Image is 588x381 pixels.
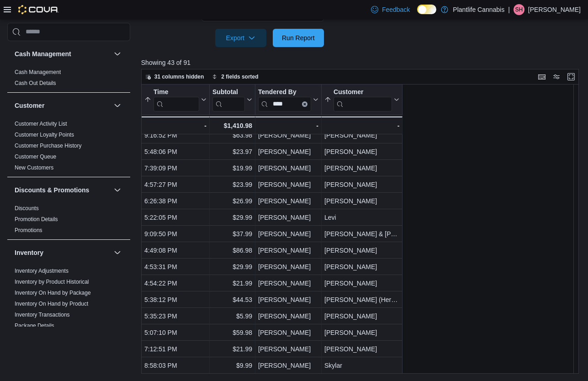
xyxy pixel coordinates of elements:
div: [PERSON_NAME] [324,130,399,141]
button: Inventory [112,247,123,258]
div: Skylar [324,360,399,371]
div: 9:09:50 PM [144,228,207,239]
div: [PERSON_NAME] [258,196,318,206]
span: Inventory On Hand by Package [15,289,91,296]
div: [PERSON_NAME] [324,179,399,190]
div: 4:49:08 PM [144,245,207,256]
div: 4:54:22 PM [144,278,207,289]
img: Cova [18,5,59,14]
div: $21.99 [212,278,252,289]
div: [PERSON_NAME] [258,360,318,371]
div: $21.99 [212,344,252,355]
button: Customer [324,88,399,111]
div: Discounts & Promotions [7,203,130,239]
div: - [324,120,399,131]
div: 5:35:23 PM [144,311,207,322]
a: Inventory Transactions [15,312,70,318]
div: Sarah Haight [514,4,524,15]
div: $59.98 [212,327,252,338]
div: $44.53 [212,294,252,305]
a: New Customers [15,164,53,171]
div: [PERSON_NAME] [258,344,318,355]
input: Dark Mode [417,5,436,14]
button: Cash Management [15,49,110,58]
div: $37.99 [212,228,252,239]
span: Promotion Details [15,216,58,223]
div: - [258,120,318,131]
a: Customer Purchase History [15,143,82,149]
div: [PERSON_NAME] [324,261,399,272]
div: [PERSON_NAME] [258,294,318,305]
div: [PERSON_NAME] [324,311,399,322]
p: [PERSON_NAME] [528,4,581,15]
div: [PERSON_NAME] [258,327,318,338]
div: [PERSON_NAME] [324,146,399,157]
button: 2 fields sorted [208,71,262,82]
div: 5:48:06 PM [144,146,207,157]
div: 4:53:31 PM [144,261,207,272]
span: Customer Loyalty Points [15,131,74,138]
button: Inventory [15,248,110,257]
div: [PERSON_NAME] [258,311,318,322]
div: [PERSON_NAME] [324,327,399,338]
div: [PERSON_NAME] [258,212,318,223]
div: $29.99 [212,261,252,272]
div: [PERSON_NAME] [258,245,318,256]
span: Inventory On Hand by Product [15,300,88,307]
button: Run Report [273,29,324,47]
div: $26.99 [212,196,252,206]
div: - [144,120,207,131]
a: Inventory Adjustments [15,268,69,274]
button: Display options [551,71,562,82]
div: [PERSON_NAME] [258,278,318,289]
div: Levi [324,212,399,223]
a: Discounts [15,205,39,212]
button: Discounts & Promotions [15,185,110,195]
div: Customer [7,118,130,177]
a: Package Details [15,323,54,329]
p: Showing 43 of 91 [141,58,583,67]
div: Cash Management [7,67,130,92]
div: [PERSON_NAME] [258,228,318,239]
span: Cash Management [15,69,61,76]
span: SH [515,4,523,15]
div: $9.99 [212,360,252,371]
div: [PERSON_NAME] [258,163,318,174]
a: Inventory On Hand by Package [15,290,91,296]
button: Clear input [302,101,307,106]
span: Package Details [15,322,54,329]
div: [PERSON_NAME] [324,196,399,206]
div: $29.99 [212,212,252,223]
div: [PERSON_NAME] [324,344,399,355]
span: Customer Purchase History [15,142,82,149]
div: $1,410.98 [212,120,252,131]
a: Promotion Details [15,216,58,222]
a: Customer Activity List [15,121,67,127]
div: [PERSON_NAME] [324,278,399,289]
button: Tendered ByClear input [258,88,318,111]
span: Cash Out Details [15,79,56,87]
div: Time [154,88,199,111]
div: [PERSON_NAME] [258,146,318,157]
span: Promotions [15,227,42,234]
p: Plantlife Cannabis [453,4,504,15]
span: Customer Activity List [15,120,67,127]
button: Discounts & Promotions [112,185,123,196]
span: Feedback [382,5,410,14]
div: 7:12:51 PM [144,344,207,355]
span: Export [221,29,261,47]
a: Cash Out Details [15,80,56,86]
div: [PERSON_NAME] [258,130,318,141]
button: Enter fullscreen [566,71,577,82]
span: 2 fields sorted [221,73,258,80]
span: Inventory Transactions [15,311,70,318]
span: Run Report [282,33,315,42]
p: | [508,4,510,15]
div: [PERSON_NAME] [258,261,318,272]
span: Customer Queue [15,153,56,160]
button: 31 columns hidden [142,71,208,82]
span: 31 columns hidden [154,73,204,80]
div: [PERSON_NAME] (Hero %5) [324,294,399,305]
div: Tendered By [258,88,311,96]
div: Customer [334,88,392,111]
